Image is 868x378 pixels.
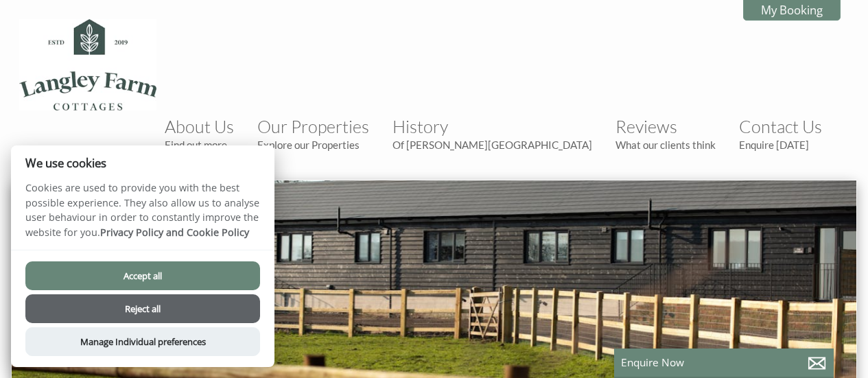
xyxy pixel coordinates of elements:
p: Enquire Now [621,355,827,370]
a: Contact UsEnquire [DATE] [739,116,822,151]
a: Privacy Policy and Cookie Policy [100,226,249,239]
a: HistoryOf [PERSON_NAME][GEOGRAPHIC_DATA] [392,116,592,151]
h2: We use cookies [11,156,274,169]
p: Cookies are used to provide you with the best possible experience. They also allow us to analyse ... [11,180,274,250]
a: Our PropertiesExplore our Properties [257,116,369,151]
img: Langley Farm Cottages [19,19,156,110]
small: Of [PERSON_NAME][GEOGRAPHIC_DATA] [392,139,592,151]
button: Manage Individual preferences [25,327,260,356]
small: Enquire [DATE] [739,139,822,151]
button: Reject all [25,294,260,323]
button: Accept all [25,261,260,290]
a: About UsFind out more [165,116,234,151]
a: ReviewsWhat our clients think [615,116,716,151]
small: What our clients think [615,139,716,151]
small: Explore our Properties [257,139,369,151]
small: Find out more [165,139,234,151]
